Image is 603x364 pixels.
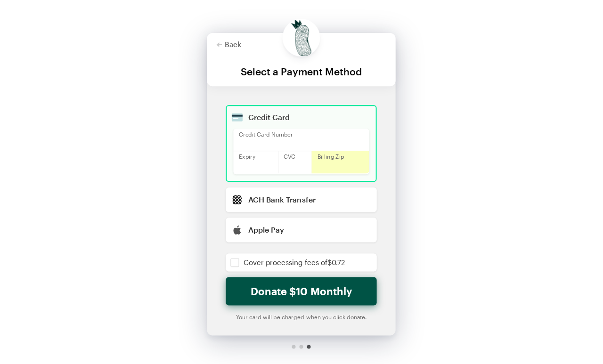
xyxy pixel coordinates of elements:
div: Your card will be charged when you click donate. [226,313,377,320]
button: Donate $10 Monthly [226,277,377,305]
div: Credit Card [249,113,369,121]
iframe: Secure postal code input frame [318,159,364,170]
iframe: Secure card number input frame [239,137,364,148]
iframe: Secure expiration date input frame [239,159,273,170]
iframe: Secure CVC input frame [284,159,307,170]
div: Select a Payment Method [217,66,386,77]
button: Back [217,40,242,48]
